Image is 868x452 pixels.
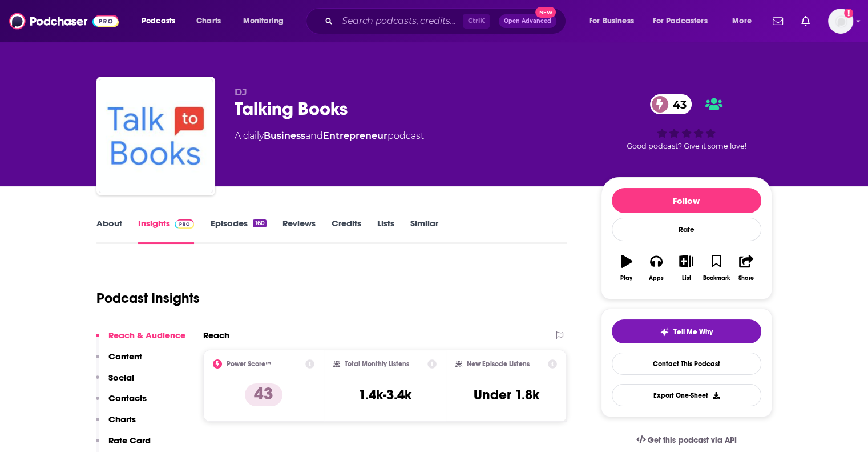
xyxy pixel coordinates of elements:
a: Show notifications dropdown [797,11,814,31]
div: Play [620,275,632,282]
button: Export One-Sheet [612,384,761,406]
p: 43 [245,383,282,406]
div: Bookmark [703,275,729,282]
button: Content [96,351,142,372]
img: User Profile [828,9,853,34]
h2: Total Monthly Listens [345,360,409,368]
a: Credits [332,218,361,244]
a: Similar [410,218,438,244]
span: Ctrl K [463,14,490,29]
svg: Add a profile image [844,9,853,18]
div: Search podcasts, credits, & more... [317,8,577,34]
button: Reach & Audience [96,330,185,351]
span: New [535,7,556,18]
img: Podchaser - Follow, Share and Rate Podcasts [9,10,119,32]
a: InsightsPodchaser Pro [138,218,195,244]
a: About [96,218,122,244]
a: Business [264,130,305,141]
button: List [671,247,701,289]
input: Search podcasts, credits, & more... [337,12,463,30]
p: Reach & Audience [108,330,185,341]
span: Open Advanced [504,18,551,24]
span: Podcasts [142,13,175,29]
div: Apps [649,275,664,282]
a: Charts [189,12,228,30]
h3: 1.4k-3.4k [358,386,411,403]
button: Apps [641,247,671,289]
a: Lists [377,218,394,244]
img: Talking Books [99,79,213,193]
button: open menu [235,12,298,30]
p: Charts [108,414,136,425]
div: Rate [612,218,761,241]
span: Good podcast? Give it some love! [627,142,746,150]
span: DJ [235,87,247,98]
a: Entrepreneur [323,130,387,141]
button: Charts [96,414,136,435]
span: For Business [589,13,634,29]
button: Open AdvancedNew [499,14,556,28]
h2: Power Score™ [227,360,271,368]
div: Share [738,275,754,282]
span: Get this podcast via API [648,435,736,445]
button: Show profile menu [828,9,853,34]
div: 43Good podcast? Give it some love! [601,87,772,158]
p: Content [108,351,142,362]
p: Contacts [108,393,147,403]
button: Bookmark [701,247,731,289]
button: tell me why sparkleTell Me Why [612,319,761,343]
button: open menu [724,12,766,30]
button: open menu [581,12,648,30]
button: Play [612,247,641,289]
button: Follow [612,188,761,213]
p: Social [108,372,134,383]
button: Contacts [96,393,147,414]
button: Social [96,372,134,393]
a: Contact This Podcast [612,353,761,375]
h2: New Episode Listens [467,360,530,368]
a: Show notifications dropdown [768,11,788,31]
span: and [305,130,323,141]
span: Charts [196,13,221,29]
img: Podchaser Pro [175,219,195,229]
span: Tell Me Why [673,327,713,337]
h2: Reach [203,330,229,341]
button: open menu [645,12,724,30]
span: More [732,13,752,29]
button: Share [731,247,761,289]
span: Monitoring [243,13,284,29]
span: Logged in as MackenzieCollier [828,9,853,34]
div: 160 [253,219,266,227]
a: Episodes160 [210,218,266,244]
h3: Under 1.8k [474,386,539,403]
img: tell me why sparkle [660,327,669,337]
div: A daily podcast [235,129,424,143]
button: open menu [134,12,190,30]
span: 43 [661,94,692,114]
div: List [682,275,691,282]
a: 43 [650,94,692,114]
h1: Podcast Insights [96,290,200,307]
p: Rate Card [108,435,151,446]
span: For Podcasters [653,13,708,29]
a: Reviews [282,218,316,244]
